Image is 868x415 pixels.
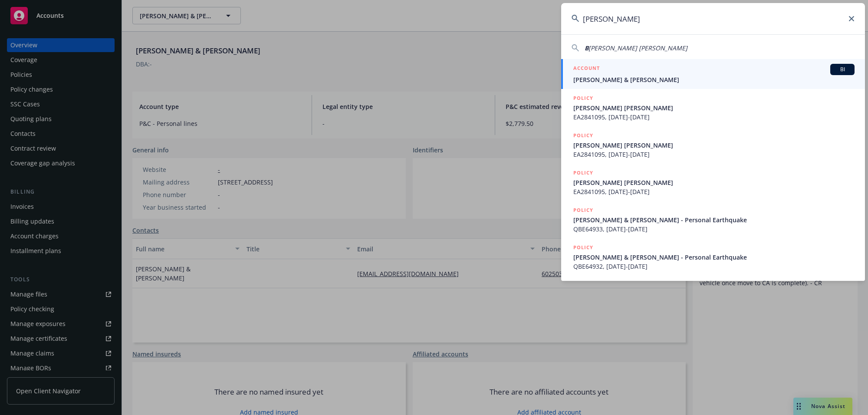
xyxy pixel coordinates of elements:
[561,126,865,164] a: POLICY[PERSON_NAME] [PERSON_NAME]EA2841095, [DATE]-[DATE]
[573,206,593,214] h5: POLICY
[573,131,593,140] h5: POLICY
[589,44,687,52] span: [PERSON_NAME] [PERSON_NAME]
[573,141,855,150] span: [PERSON_NAME] [PERSON_NAME]
[573,215,855,224] span: [PERSON_NAME] & [PERSON_NAME] - Personal Earthquake
[561,238,865,276] a: POLICY[PERSON_NAME] & [PERSON_NAME] - Personal EarthquakeQBE64932, [DATE]-[DATE]
[573,75,855,84] span: [PERSON_NAME] & [PERSON_NAME]
[585,44,589,52] span: B
[573,150,855,159] span: EA2841095, [DATE]-[DATE]
[573,94,593,102] h5: POLICY
[561,164,865,201] a: POLICY[PERSON_NAME] [PERSON_NAME]EA2841095, [DATE]-[DATE]
[573,112,855,122] span: EA2841095, [DATE]-[DATE]
[561,59,865,89] a: ACCOUNTBI[PERSON_NAME] & [PERSON_NAME]
[561,89,865,126] a: POLICY[PERSON_NAME] [PERSON_NAME]EA2841095, [DATE]-[DATE]
[573,187,855,196] span: EA2841095, [DATE]-[DATE]
[573,243,593,252] h5: POLICY
[573,178,855,187] span: [PERSON_NAME] [PERSON_NAME]
[573,103,855,112] span: [PERSON_NAME] [PERSON_NAME]
[561,201,865,238] a: POLICY[PERSON_NAME] & [PERSON_NAME] - Personal EarthquakeQBE64933, [DATE]-[DATE]
[573,64,600,74] h5: ACCOUNT
[573,168,593,177] h5: POLICY
[561,3,865,34] input: Search...
[573,253,855,262] span: [PERSON_NAME] & [PERSON_NAME] - Personal Earthquake
[834,66,851,73] span: BI
[573,224,855,234] span: QBE64933, [DATE]-[DATE]
[573,262,855,271] span: QBE64932, [DATE]-[DATE]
